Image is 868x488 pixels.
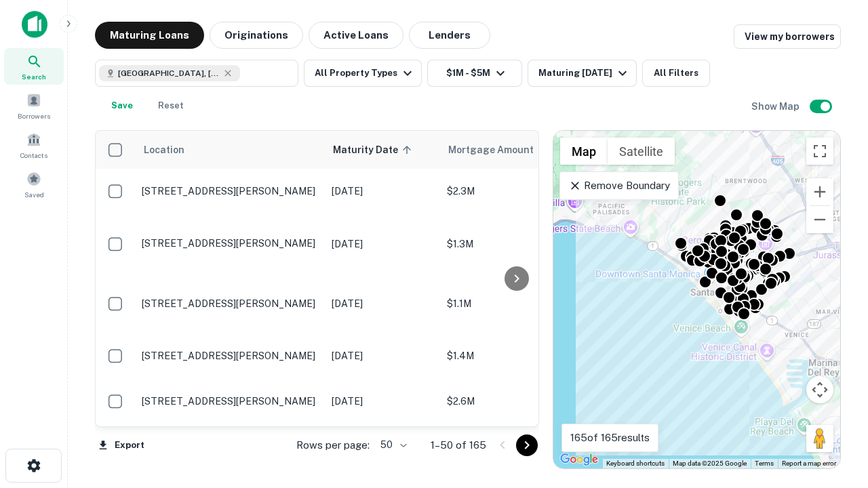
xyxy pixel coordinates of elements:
div: 50 [375,435,409,455]
span: Borrowers [18,110,50,121]
th: Location [135,131,325,169]
p: $1.1M [447,296,583,311]
p: [DATE] [332,296,433,311]
p: [DATE] [332,237,433,251]
button: Map camera controls [806,376,833,403]
p: [DATE] [332,184,433,199]
button: Show street map [560,138,608,165]
div: 0 0 [553,131,840,468]
p: [STREET_ADDRESS][PERSON_NAME] [142,395,318,407]
button: Originations [210,22,303,49]
button: All Property Types [304,60,422,87]
p: $2.6M [447,394,583,409]
p: [DATE] [332,394,433,409]
th: Mortgage Amount [440,131,589,169]
div: Maturing [DATE] [538,65,631,81]
a: Search [4,48,64,85]
p: $2.3M [447,184,583,199]
img: Google [557,451,601,468]
span: Contacts [20,150,47,161]
p: $1.3M [447,237,583,251]
button: Show satellite imagery [608,138,675,165]
p: [DATE] [332,348,433,363]
p: 1–50 of 165 [431,437,486,453]
span: Location [143,142,184,158]
th: Maturity Date [325,131,440,169]
button: $1M - $5M [427,60,522,87]
a: Open this area in Google Maps (opens a new window) [557,451,601,468]
p: [STREET_ADDRESS][PERSON_NAME] [142,237,318,249]
button: Go to next page [516,434,538,456]
p: Remove Boundary [568,178,669,194]
button: Zoom out [806,206,833,233]
p: 165 of 165 results [570,430,650,446]
a: Contacts [4,127,64,163]
a: Report a map error [782,460,836,467]
span: [GEOGRAPHIC_DATA], [GEOGRAPHIC_DATA], [GEOGRAPHIC_DATA] [118,67,220,79]
p: [STREET_ADDRESS][PERSON_NAME] [142,185,318,197]
button: Zoom in [806,178,833,205]
a: View my borrowers [734,24,841,49]
p: Rows per page: [296,437,370,453]
a: Saved [4,166,64,203]
span: Maturity Date [333,142,416,158]
h6: Show Map [751,99,802,114]
button: All Filters [642,60,710,87]
p: [STREET_ADDRESS][PERSON_NAME] [142,298,318,310]
a: Borrowers [4,87,64,124]
button: Reset [149,92,193,119]
p: [STREET_ADDRESS][PERSON_NAME] [142,350,318,362]
iframe: Chat Widget [800,380,868,445]
button: Keyboard shortcuts [606,459,665,468]
button: Maturing [DATE] [528,60,637,87]
span: Map data ©2025 Google [673,460,747,467]
a: Terms [755,460,774,467]
p: $1.4M [447,348,583,363]
button: Export [95,435,148,455]
img: capitalize-icon.png [22,11,47,38]
span: Mortgage Amount [448,142,551,158]
span: Saved [24,189,44,200]
button: Toggle fullscreen view [806,138,833,165]
button: Lenders [409,22,490,49]
button: Maturing Loans [95,22,204,49]
button: Save your search to get updates of matches that match your search criteria. [100,92,144,119]
span: Search [22,71,46,82]
button: Active Loans [309,22,403,49]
